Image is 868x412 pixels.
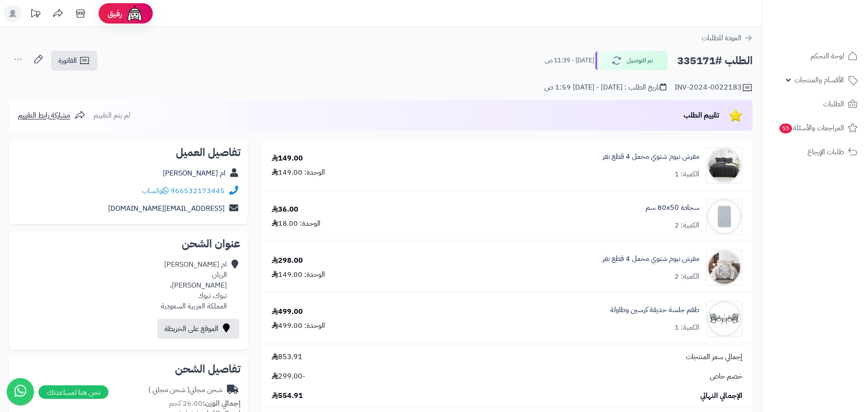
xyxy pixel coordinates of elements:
span: خصم خاص [710,371,742,382]
div: ام [PERSON_NAME] الريان [PERSON_NAME]، تبوك، تبوك المملكة العربية السعودية [161,260,227,311]
a: العودة للطلبات [702,33,753,43]
small: 26.00 كجم [169,398,241,409]
span: الفاتورة [58,55,77,66]
div: INV-2024-0022183 [675,82,753,93]
div: الكمية: 2 [675,271,699,282]
span: 853.91 [272,352,302,362]
span: ( شحن مجاني ) [148,384,189,395]
div: الكمية: 2 [675,220,699,231]
a: تحديثات المنصة [24,5,47,25]
span: لوحة التحكم [811,50,844,62]
a: المراجعات والأسئلة55 [768,117,863,139]
img: 1734447407-110124010018-90x90.jpg [707,301,742,337]
div: 499.00 [272,307,303,317]
h2: الطلب #335171 [677,52,753,70]
h2: عنوان الشحن [16,238,241,249]
img: ai-face.png [126,5,144,23]
div: الوحدة: 18.00 [272,218,321,229]
a: مفرش نيوم شتوي مخمل 4 قطع نفر [603,152,699,162]
a: طقم جلسة حديقة كرسين وطاولة [610,305,699,315]
a: طلبات الإرجاع [768,141,863,163]
div: تاريخ الطلب : [DATE] - [DATE] 1:59 ص [544,82,666,93]
div: 298.00 [272,256,303,266]
div: الوحدة: 499.00 [272,321,325,331]
span: 55 [779,123,792,133]
a: لوحة التحكم [768,45,863,67]
span: المراجعات والأسئلة [778,122,844,134]
a: مفرش نيوم شتوي مخمل 4 قطع نفر [603,254,699,264]
span: الطلبات [823,98,844,110]
span: لم يتم التقييم [94,110,130,121]
button: تم التوصيل [595,51,668,70]
h2: تفاصيل العميل [16,147,241,158]
div: الوحدة: 149.00 [272,167,325,178]
a: الطلبات [768,93,863,115]
div: الكمية: 1 [675,322,699,333]
div: الكمية: 1 [675,169,699,180]
a: ام [PERSON_NAME] [163,168,226,179]
span: رفيق [108,8,122,19]
h2: تفاصيل الشحن [16,364,241,374]
div: 149.00 [272,153,303,164]
div: 36.00 [272,204,298,215]
span: العودة للطلبات [702,33,741,43]
span: مشاركة رابط التقييم [18,110,70,121]
a: الموقع على الخريطة [157,319,239,339]
img: 1734448695-110201020128-110202020140-90x90.jpg [707,250,742,286]
a: مشاركة رابط التقييم [18,110,85,121]
span: 554.91 [272,391,303,401]
a: [EMAIL_ADDRESS][DOMAIN_NAME] [108,203,225,214]
span: طلبات الإرجاع [807,146,844,158]
img: 1733842972-110209070001-90x90.jpg [707,199,742,235]
span: -299.00 [272,371,305,382]
img: 1734448631-110201020119-90x90.jpg [707,147,742,184]
span: تقييم الطلب [684,110,719,121]
span: إجمالي سعر المنتجات [686,352,742,362]
strong: إجمالي الوزن: [203,398,241,409]
a: واتساب [142,185,169,196]
a: سجادة 80x50 سم [646,203,699,213]
a: 966532173445 [170,185,225,196]
span: الأقسام والمنتجات [794,74,844,86]
div: الوحدة: 149.00 [272,270,325,280]
span: الإجمالي النهائي [700,391,742,401]
div: شحن مجاني [148,385,222,395]
a: الفاتورة [51,51,97,71]
small: [DATE] - 11:39 ص [545,56,594,65]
